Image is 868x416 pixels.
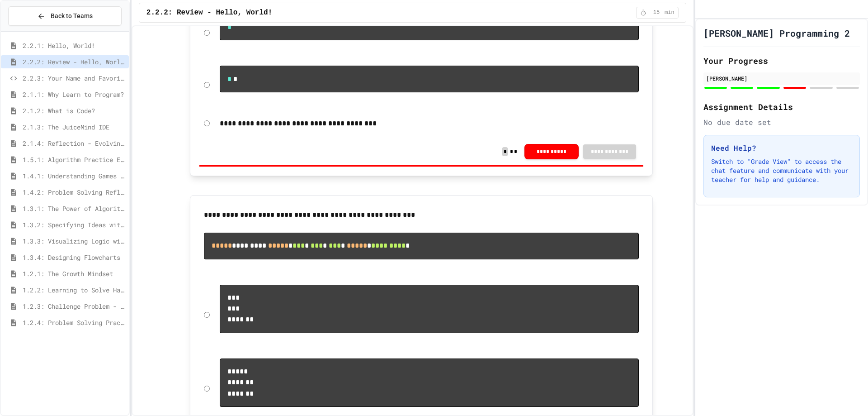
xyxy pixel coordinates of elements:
[23,301,125,311] span: 1.2.3: Challenge Problem - The Bridge
[23,171,125,181] span: 1.4.1: Understanding Games with Flowcharts
[23,220,125,230] span: 1.3.2: Specifying Ideas with Pseudocode
[23,90,125,99] span: 2.1.1: Why Learn to Program?
[23,318,125,327] span: 1.2.4: Problem Solving Practice
[51,11,93,21] span: Back to Teams
[23,269,125,278] span: 1.2.1: The Growth Mindset
[711,157,852,184] p: Switch to "Grade View" to access the chat feature and communicate with your teacher for help and ...
[146,7,272,18] span: 2.2.2: Review - Hello, World!
[706,74,857,82] div: [PERSON_NAME]
[703,54,860,67] h2: Your Progress
[23,73,125,83] span: 2.2.3: Your Name and Favorite Movie
[23,187,125,197] span: 1.4.2: Problem Solving Reflection
[703,100,860,113] h2: Assignment Details
[711,143,852,153] h3: Need Help?
[23,204,125,213] span: 1.3.1: The Power of Algorithms
[23,236,125,246] span: 1.3.3: Visualizing Logic with Flowcharts
[23,122,125,132] span: 2.1.3: The JuiceMind IDE
[23,106,125,115] span: 2.1.2: What is Code?
[23,285,125,295] span: 1.2.2: Learning to Solve Hard Problems
[23,155,125,164] span: 1.5.1: Algorithm Practice Exercises
[703,117,860,128] div: No due date set
[665,9,675,16] span: min
[23,139,125,148] span: 2.1.4: Reflection - Evolving Technology
[703,27,850,39] h1: [PERSON_NAME] Programming 2
[649,9,664,16] span: 15
[23,41,125,50] span: 2.2.1: Hello, World!
[23,57,125,67] span: 2.2.2: Review - Hello, World!
[23,253,125,262] span: 1.3.4: Designing Flowcharts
